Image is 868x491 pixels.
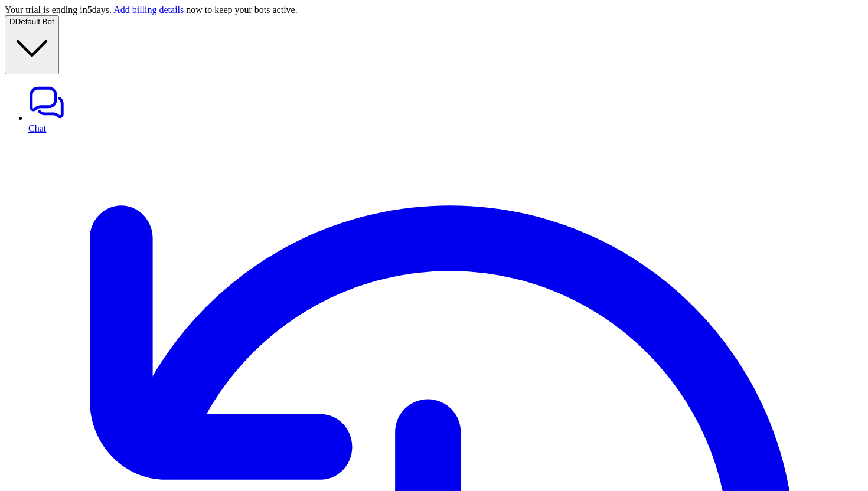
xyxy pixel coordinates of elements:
button: DDefault Bot [5,15,59,74]
a: Chat [28,84,863,133]
span: Default Bot [15,17,54,26]
div: Your trial is ending in 5 days. now to keep your bots active. [5,5,863,15]
span: D [9,17,15,26]
a: Add billing details [113,5,184,15]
